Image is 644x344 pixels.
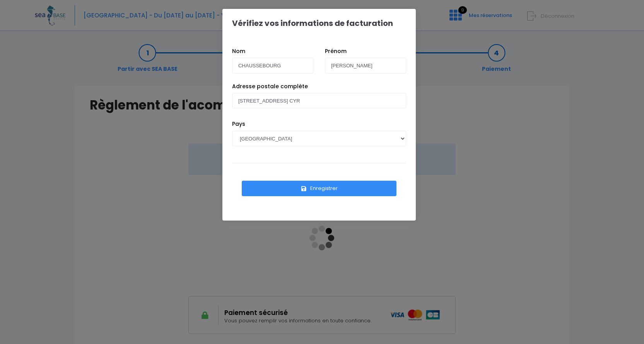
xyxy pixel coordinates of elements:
[232,47,245,55] label: Nom
[242,181,396,196] button: Enregistrer
[325,47,347,55] label: Prénom
[232,120,245,128] label: Pays
[232,19,393,28] h1: Vérifiez vos informations de facturation
[232,82,308,91] label: Adresse postale complète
